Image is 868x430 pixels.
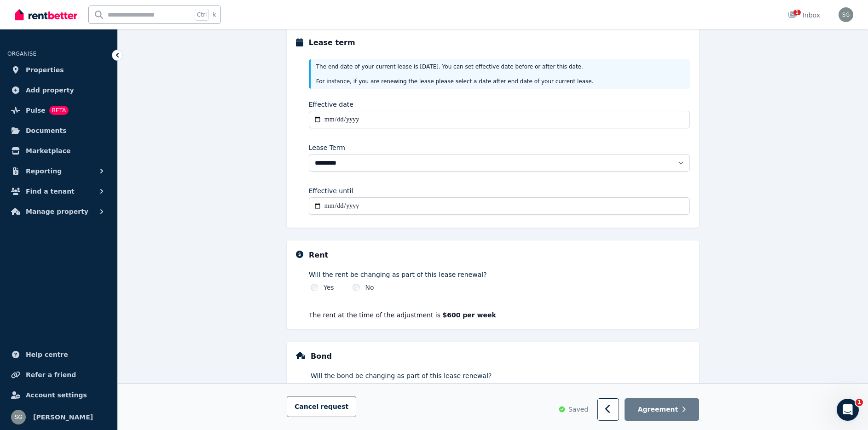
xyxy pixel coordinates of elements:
button: Reporting [7,162,110,180]
span: Documents [26,125,67,136]
label: Effective date [309,100,353,109]
img: Steve Gibson [839,7,853,22]
a: Refer a friend [7,366,110,384]
label: Effective until [309,186,353,195]
a: Marketplace [7,142,110,160]
div: The end date of your current lease is [DATE] . You can set effective date before or after this da... [309,59,690,89]
span: Help centre [26,349,68,360]
a: Properties [7,61,110,79]
h5: Rent [309,250,328,261]
span: ORGANISE [7,51,36,57]
span: Agreement [638,405,678,414]
a: Account settings [7,386,110,404]
h5: Bond [311,351,332,362]
span: Manage property [26,206,88,217]
span: Find a tenant [26,186,75,197]
div: Inbox [788,11,820,20]
span: 1 [793,10,801,15]
span: Marketplace [26,145,70,156]
label: Lease Term [309,143,345,152]
h5: Lease term [309,37,355,48]
label: No [365,283,374,292]
span: request [320,402,348,412]
button: Manage property [7,202,110,221]
label: Will the bond be changing as part of this lease renewal? [311,371,690,380]
span: Pulse [26,105,46,116]
button: Agreement [625,399,699,421]
a: Add property [7,81,110,99]
span: Cancel [295,403,348,411]
a: Help centre [7,345,110,364]
label: Yes [324,283,334,292]
img: Steve Gibson [11,410,26,424]
p: The rent at the time of the adjustment is [309,310,690,320]
button: Cancelrequest [287,396,356,418]
span: 1 [856,399,863,406]
a: PulseBETA [7,101,110,120]
span: Account settings [26,390,87,401]
img: RentBetter [15,8,77,22]
iframe: Intercom live chat [837,399,859,421]
label: Will the rent be changing as part of this lease renewal? [309,270,690,279]
span: Properties [26,64,64,75]
span: [PERSON_NAME] [33,412,93,423]
span: Saved [568,405,588,414]
span: BETA [49,106,69,115]
span: k [213,11,216,18]
span: Refer a friend [26,369,76,380]
button: Find a tenant [7,182,110,201]
span: Ctrl [195,9,209,21]
span: Reporting [26,166,62,177]
strong: $600 per week [442,311,496,319]
span: Add property [26,85,74,96]
a: Documents [7,121,110,140]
